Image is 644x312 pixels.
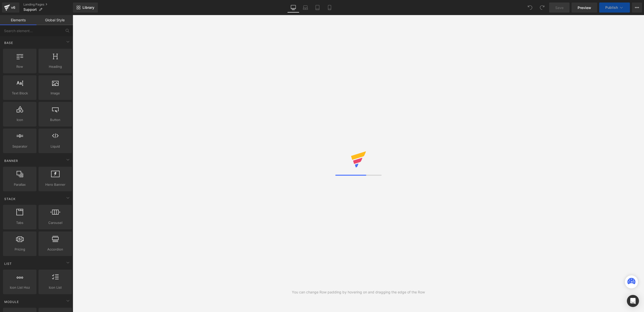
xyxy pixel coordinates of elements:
[4,40,14,45] span: Base
[287,3,299,13] a: Desktop
[324,3,336,13] a: Mobile
[632,3,642,13] button: More
[40,285,70,290] span: Icon List
[605,6,618,10] span: Publish
[40,220,70,225] span: Carousel
[23,3,73,7] a: Landing Pages
[5,117,35,122] span: Icon
[73,3,98,13] a: New Library
[5,247,35,252] span: Pricing
[578,5,591,10] span: Preview
[627,295,639,307] div: Open Intercom Messenger
[40,91,70,96] span: Image
[537,3,547,13] button: Redo
[5,285,35,290] span: Icon List Hoz
[292,289,425,295] div: You can change Row padding by hovering on and dragging the edge of the Row
[4,261,12,266] span: List
[599,3,630,13] button: Publish
[83,5,94,10] span: Library
[5,220,35,225] span: Tabs
[10,4,16,11] div: v6
[5,91,35,96] span: Text Block
[40,144,70,149] span: Liquid
[5,182,35,187] span: Parallax
[40,64,70,69] span: Heading
[5,144,35,149] span: Separator
[525,3,535,13] button: Undo
[23,8,37,12] span: Support
[4,197,16,201] span: Stack
[4,299,19,304] span: Module
[299,3,311,13] a: Laptop
[36,15,73,25] a: Global Style
[311,3,324,13] a: Tablet
[555,5,563,10] span: Save
[40,182,70,187] span: Hero Banner
[5,64,35,69] span: Row
[4,158,19,163] span: Banner
[2,3,19,13] a: v6
[40,117,70,122] span: Button
[40,247,70,252] span: Accordion
[572,3,597,13] a: Preview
